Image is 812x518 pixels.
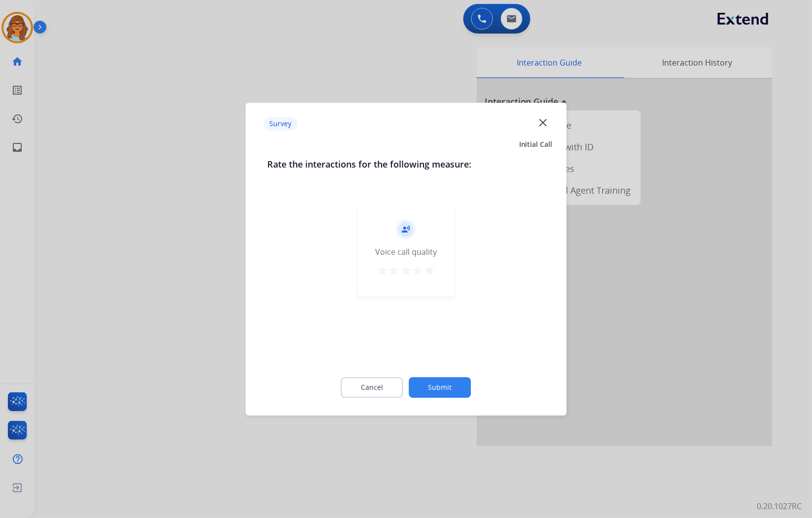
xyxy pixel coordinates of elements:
div: Voice call quality [375,246,437,258]
mat-icon: star [412,265,424,276]
mat-icon: close [536,116,549,129]
p: 0.20.1027RC [757,500,802,512]
mat-icon: star [400,265,412,276]
mat-icon: star [388,265,400,276]
p: Survey [263,117,297,131]
span: Initial Call [519,139,553,149]
mat-icon: star [377,265,388,276]
h3: Rate the interactions for the following measure: [267,157,545,171]
mat-icon: star [424,265,436,276]
button: Submit [409,377,471,398]
mat-icon: record_voice_over [402,225,411,234]
button: Cancel [341,377,403,398]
